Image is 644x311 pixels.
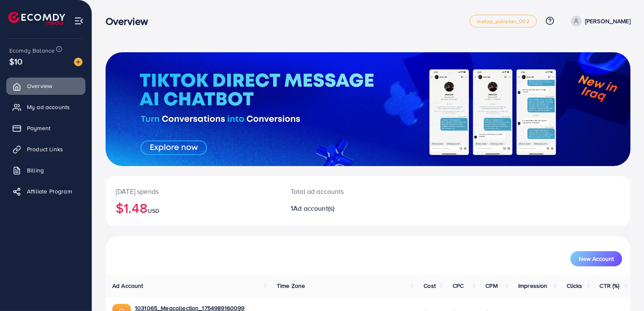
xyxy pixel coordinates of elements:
[6,78,85,94] a: Overview
[148,206,159,215] span: USD
[9,46,55,55] span: Ecomdy Balance
[6,141,85,158] a: Product Links
[567,16,631,27] a: [PERSON_NAME]
[9,55,22,67] span: $10
[6,162,85,179] a: Billing
[585,16,631,26] p: [PERSON_NAME]
[6,183,85,200] a: Affiliate Program
[291,204,402,212] h2: 1
[291,186,402,196] p: Total ad accounts
[27,166,44,174] span: Billing
[74,58,82,66] img: image
[116,186,270,196] p: [DATE] spends
[579,256,614,262] span: New Account
[570,251,622,266] button: New Account
[567,282,583,290] span: Clicks
[74,16,84,26] img: menu
[27,103,70,111] span: My ad accounts
[293,204,334,213] span: Ad account(s)
[27,145,63,153] span: Product Links
[277,282,305,290] span: Time Zone
[453,282,464,290] span: CPC
[106,15,155,27] h3: Overview
[424,282,436,290] span: Cost
[27,187,72,196] span: Affiliate Program
[112,282,143,290] span: Ad Account
[470,15,537,27] a: metap_pakistan_002
[27,124,50,132] span: Payment
[485,282,497,290] span: CPM
[608,273,638,305] iframe: Chat
[6,99,85,115] a: My ad accounts
[27,82,52,90] span: Overview
[6,120,85,137] a: Payment
[518,282,548,290] span: Impression
[8,12,65,25] img: logo
[600,282,620,290] span: CTR (%)
[116,200,270,216] h2: $1.48
[477,19,530,24] span: metap_pakistan_002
